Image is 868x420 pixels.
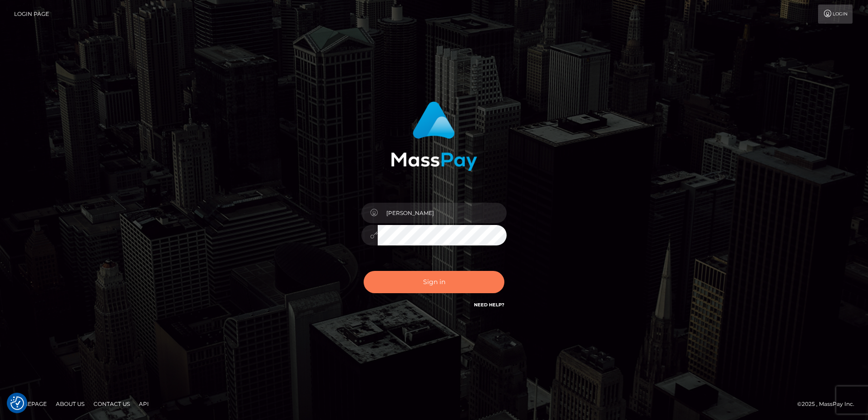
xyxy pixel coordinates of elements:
[364,271,504,293] button: Sign in
[391,101,477,171] img: MassPay Login
[10,397,50,411] a: Homepage
[135,397,153,411] a: API
[818,5,853,24] a: Login
[90,397,133,411] a: Contact Us
[797,399,861,409] div: © 2025 , MassPay Inc.
[52,397,88,411] a: About Us
[10,396,24,410] button: Consent Preferences
[474,302,504,308] a: Need Help?
[378,203,507,223] input: Username...
[10,396,24,410] img: Revisit consent button
[14,5,49,24] a: Login Page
